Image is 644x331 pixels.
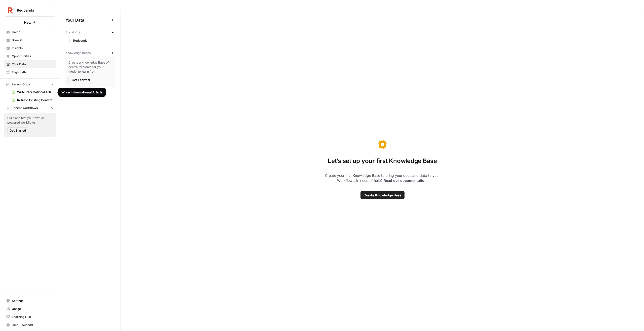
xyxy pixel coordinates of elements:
a: Opportunities [4,52,56,60]
span: New [24,20,31,25]
span: Your Data [12,62,54,67]
span: Recent Workflows [12,106,38,110]
a: Learning Hub [4,313,56,321]
a: Home [4,28,56,36]
a: Usage [4,305,56,313]
a: Redpanda [65,37,115,45]
a: Settings [4,297,56,305]
button: Create Knowledge Base [360,191,405,199]
a: Write Informational Article [9,88,56,96]
span: Refresh Existing Content [17,98,54,102]
span: Insights [12,46,54,50]
span: Redpanda [73,38,113,43]
span: Learning Hub [12,315,54,319]
span: Redpanda [17,8,47,13]
a: Insights [4,44,56,52]
span: Get Started [72,77,90,82]
img: Redpanda Logo [6,6,15,15]
a: Refresh Existing Content [9,96,56,104]
a: Browse [4,36,56,44]
span: Opportunities [12,54,54,59]
span: Your Data [65,17,109,23]
span: Brand Kits [65,30,80,35]
button: Get Started [68,76,93,84]
span: Let’s set up your first Knowledge Base [328,157,437,165]
span: Home [12,30,54,34]
button: Get Started [7,127,28,134]
a: Read our documentation [384,178,427,183]
span: Create a Knowledge Base of centralized data for your model to learn from. [68,60,112,74]
span: Build and test your own AI powered workflows [7,116,53,125]
button: Workspace: Redpanda [4,4,56,17]
button: Recent Workflows [4,104,56,112]
span: Write Informational Article [17,90,54,94]
span: Knowledge Bases [65,51,91,55]
span: Help + Support [12,323,54,327]
span: Browse [12,38,54,42]
button: Help + Support [4,321,56,329]
span: Usage [12,307,54,311]
a: Your Data [4,60,56,68]
span: Create your first Knowledge Base to bring your docs and data to your Workflows. In need of help? . [318,173,447,183]
span: Create Knowledge Base [364,193,401,198]
button: Recent Grids [4,81,56,88]
span: Settings [12,299,54,303]
span: Recent Grids [12,82,30,87]
span: Flightpath [12,70,54,75]
span: Get Started [10,128,26,133]
a: Flightpath [4,68,56,76]
button: New [4,19,56,26]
